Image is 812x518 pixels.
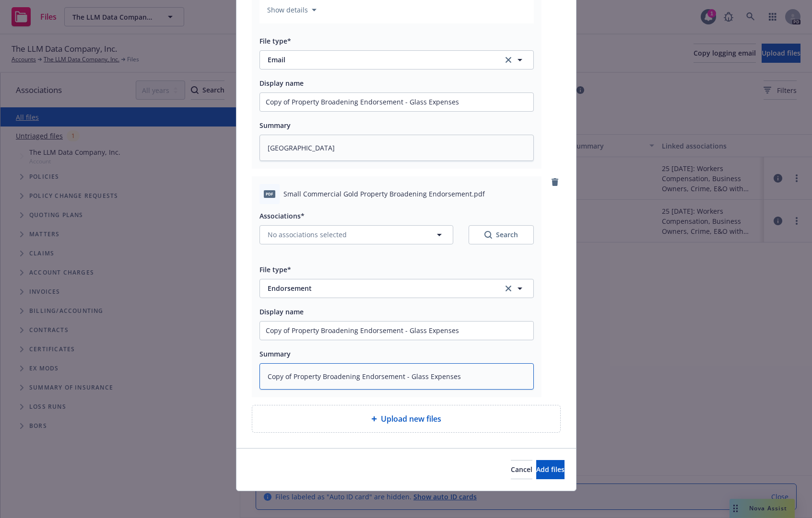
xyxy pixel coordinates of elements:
input: Add display name here... [260,93,533,111]
span: Summary [259,121,291,130]
button: SearchSearch [469,225,534,244]
span: Endorsement [268,283,490,293]
span: pdf [264,190,275,197]
div: Upload new files [252,405,561,433]
span: File type* [259,265,291,274]
span: Cancel [511,465,532,474]
button: Cancel [511,460,532,479]
svg: Search [484,231,492,239]
div: Search [484,230,518,240]
button: Emailclear selection [259,50,534,69]
span: Add files [536,465,565,474]
a: remove [549,176,561,188]
input: Add display name here... [260,322,533,340]
span: Small Commercial Gold Property Broadening Endorsement.pdf [283,189,485,199]
button: Add files [536,460,565,479]
textarea: Copy of Property Broadening Endorsement - Glass Expenses [259,363,534,390]
span: Associations* [259,211,305,220]
textarea: [GEOGRAPHIC_DATA] [259,135,534,161]
span: File type* [259,36,291,46]
button: No associations selected [259,225,453,244]
button: Show details [263,4,320,16]
span: Summary [259,349,291,358]
span: Display name [259,79,304,88]
a: clear selection [503,54,514,66]
span: Upload new files [381,413,441,425]
a: clear selection [503,283,514,294]
span: Display name [259,307,304,316]
button: Endorsementclear selection [259,279,534,298]
span: Email [268,55,490,65]
span: No associations selected [268,230,347,240]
